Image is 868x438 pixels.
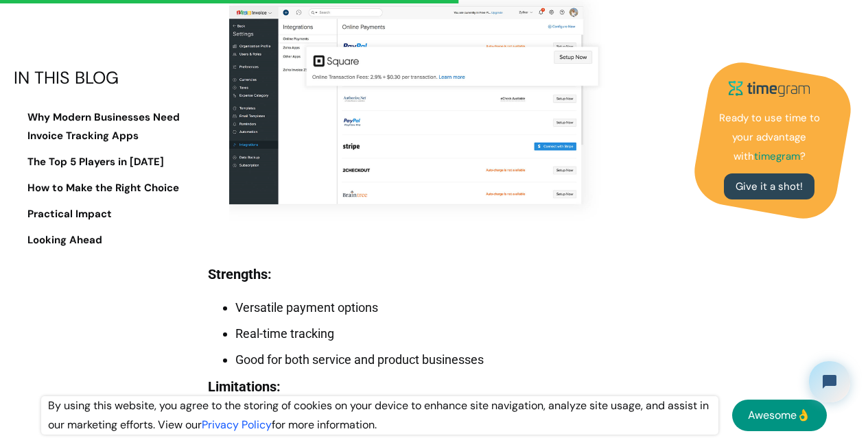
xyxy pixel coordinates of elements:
li: Real-time tracking [235,324,625,343]
h4: ‍ [208,376,625,397]
img: timegram logo [721,75,817,102]
strong: timegram [754,149,800,163]
a: ‍How to Make the Right Choice [14,180,197,199]
a: Give it a shot! [724,173,814,199]
strong: How to Make the Right Choice [27,182,179,195]
a: Privacy Policy [202,417,272,432]
a: ‍Looking Ahead [14,231,197,250]
a: Awesome👌 [732,400,827,431]
a: The Top 5 Players in [DATE] [14,154,197,173]
a: Why Modern Businesses Need Invoice Tracking Apps [14,108,197,147]
strong: Looking Ahead [27,233,102,247]
strong: Limitations: [208,378,281,395]
li: Versatile payment options [235,298,625,317]
div: By using this website, you agree to the storing of cookies on your device to enhance site navigat... [41,396,718,435]
iframe: Tidio Chat [797,350,862,414]
p: Ready to use time to your advantage with ? [714,109,824,167]
div: IN THIS BLOG [14,69,197,88]
strong: Why Modern Businesses Need Invoice Tracking Apps [27,110,180,143]
strong: The Top 5 Players in [DATE] [27,156,164,169]
strong: Strengths: [208,266,272,282]
a: ‍Practical Impact [14,206,197,225]
li: Good for both service and product businesses [235,350,625,369]
strong: Practical Impact [27,208,112,221]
